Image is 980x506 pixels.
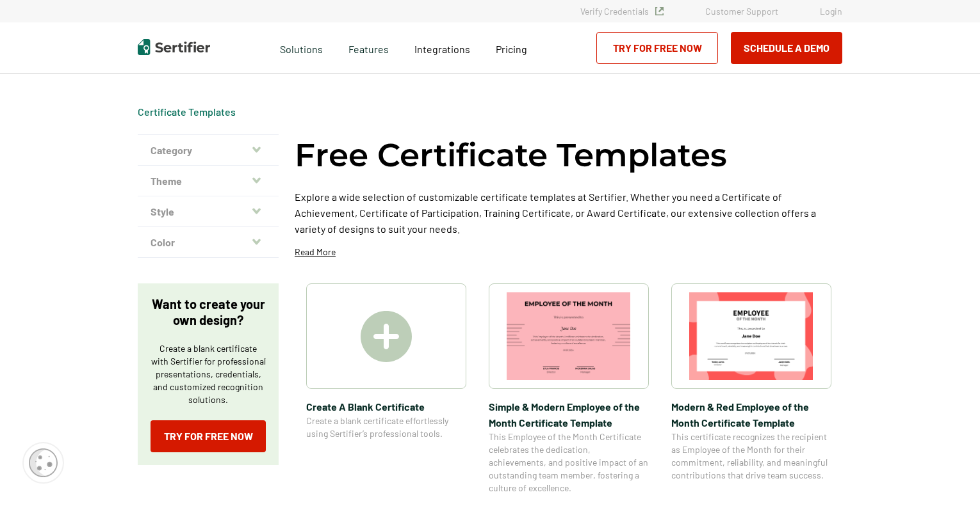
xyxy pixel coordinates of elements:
[280,40,323,56] span: Solutions
[138,106,236,118] span: Certificate Templates
[689,292,813,380] img: Modern & Red Employee of the Month Certificate Template
[671,431,831,482] span: This certificate recognizes the recipient as Employee of the Month for their commitment, reliabil...
[306,399,466,415] span: Create A Blank Certificate
[705,6,778,17] a: Customer Support
[306,415,466,440] span: Create a blank certificate effortlessly using Sertifier’s professional tools.
[580,6,664,17] a: Verify Credentials
[138,196,279,227] button: Style
[414,43,470,55] span: Integrations
[151,296,266,328] p: Want to create your own design?
[138,135,279,166] button: Category
[671,399,831,431] span: Modern & Red Employee of the Month Certificate Template
[138,227,279,258] button: Color
[596,32,718,64] a: Try for Free Now
[138,166,279,196] button: Theme
[361,311,412,362] img: Create A Blank Certificate
[295,134,727,176] h1: Free Certificate Templates
[348,40,389,56] span: Features
[138,106,236,118] a: Certificate Templates
[295,246,336,258] p: Read More
[138,106,236,118] div: Breadcrumb
[29,448,58,477] img: Cookie Popup Icon
[151,342,266,406] p: Create a blank certificate with Sertifier for professional presentations, credentials, and custom...
[496,43,527,55] span: Pricing
[731,32,842,64] button: Schedule a Demo
[671,283,831,494] a: Modern & Red Employee of the Month Certificate TemplateModern & Red Employee of the Month Certifi...
[820,6,842,17] a: Login
[414,40,470,56] a: Integrations
[295,189,842,237] p: Explore a wide selection of customizable certificate templates at Sertifier. Whether you need a C...
[489,283,649,494] a: Simple & Modern Employee of the Month Certificate TemplateSimple & Modern Employee of the Month C...
[138,39,210,55] img: Sertifier | Digital Credentialing Platform
[655,7,664,15] img: Verified
[151,420,266,452] a: Try for Free Now
[496,40,527,56] a: Pricing
[507,292,631,380] img: Simple & Modern Employee of the Month Certificate Template
[489,399,649,431] span: Simple & Modern Employee of the Month Certificate Template
[489,431,649,494] span: This Employee of the Month Certificate celebrates the dedication, achievements, and positive impa...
